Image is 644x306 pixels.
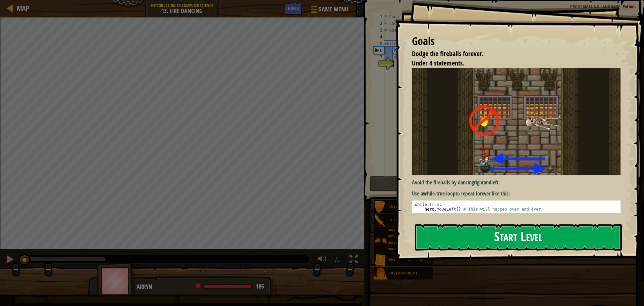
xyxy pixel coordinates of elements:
[412,190,626,198] p: Use a to repeat forever like this:
[373,60,384,67] div: 8
[404,49,619,59] li: Dodge the fireballs forever.
[373,13,384,20] div: 1
[17,4,29,13] span: Map
[491,179,498,186] strong: left
[373,54,384,60] div: 7
[404,58,619,68] li: Under 4 statements.
[388,241,427,245] span: moveRight(steps)
[412,58,464,68] span: Under 4 statements.
[474,179,484,186] strong: right
[388,271,417,276] span: say(message)
[347,253,361,267] button: Toggle fullscreen
[374,267,387,280] img: portrait.png
[374,234,387,247] img: portrait.png
[388,258,425,262] span: while-true loop
[373,40,384,47] div: 5
[373,34,384,40] div: 4
[415,224,622,251] button: Start Level
[334,254,340,264] span: ♫
[316,253,329,267] button: Adjust volume
[13,4,29,13] a: Map
[373,20,384,27] div: 2
[423,190,455,197] strong: while-true loop
[412,68,626,175] img: Fire dancing
[256,282,264,291] span: 186
[412,49,484,58] span: Dodge the fireballs forever.
[388,228,425,232] span: moveDown(steps)
[388,205,408,209] span: shield()
[374,47,384,54] div: 6
[374,214,387,227] img: portrait.png
[288,5,299,11] span: Hints
[195,283,264,290] div: health: 186 / 186
[412,34,621,49] div: Goals
[370,176,634,191] button: Run
[373,27,384,34] div: 3
[388,247,420,252] span: moveUp(steps)
[318,5,348,14] span: Game Menu
[374,254,387,267] img: portrait.png
[97,262,136,300] img: thang_avatar_frame.png
[306,3,352,18] button: Game Menu
[412,179,626,186] p: Avoid the fireballs by dancing and .
[137,282,269,291] div: Arryn
[388,218,422,223] span: attack(target)
[388,234,425,239] span: moveLeft(steps)
[332,253,344,267] button: ♫
[374,201,387,214] img: portrait.png
[3,253,17,267] button: Ctrl + P: Pause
